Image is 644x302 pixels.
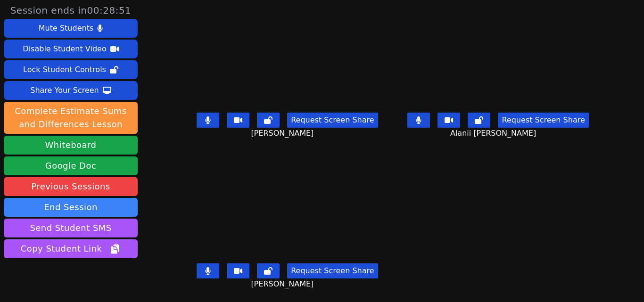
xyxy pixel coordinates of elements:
[4,198,138,217] button: End Session
[251,128,316,139] span: [PERSON_NAME]
[4,60,138,79] button: Lock Student Controls
[4,219,138,237] button: Send Student SMS
[4,81,138,100] button: Share Your Screen
[450,128,538,139] span: Alanii [PERSON_NAME]
[23,41,106,57] div: Disable Student Video
[4,136,138,155] button: Whiteboard
[39,21,93,36] div: Mute Students
[287,113,378,128] button: Request Screen Share
[4,177,138,196] a: Previous Sessions
[251,278,316,290] span: [PERSON_NAME]
[4,40,138,58] button: Disable Student Video
[10,4,132,17] span: Session ends in
[21,242,121,255] span: Copy Student Link
[4,102,138,134] button: Complete Estimate Sums and Differences Lesson
[30,83,99,98] div: Share Your Screen
[498,113,588,128] button: Request Screen Share
[4,19,138,38] button: Mute Students
[287,263,378,278] button: Request Screen Share
[4,239,138,258] button: Copy Student Link
[23,62,106,77] div: Lock Student Controls
[4,156,138,175] a: Google Doc
[87,5,132,16] time: 00:28:51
